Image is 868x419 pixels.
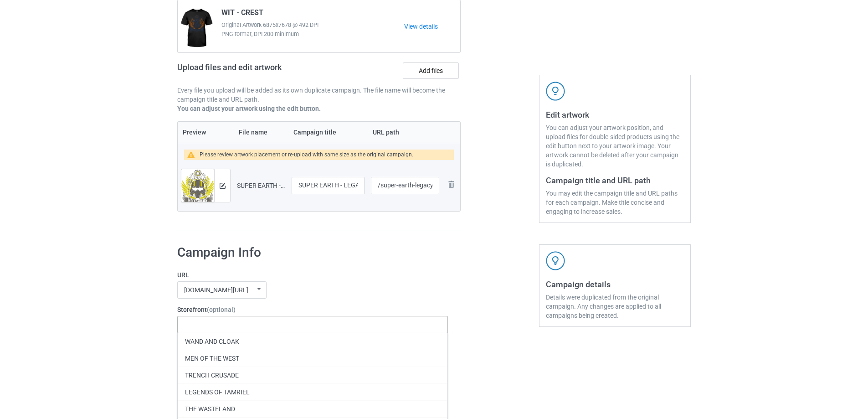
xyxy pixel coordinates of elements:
[546,123,684,169] div: You can adjust your artwork position, and upload files for double-sided products using the edit b...
[178,400,447,417] div: THE WASTELAND
[221,21,404,30] span: Original Artwork 6875x7678 @ 492 DPI
[403,62,459,79] label: Add files
[546,279,684,290] h3: Campaign details
[546,189,684,216] div: You may edit the campaign title and URL paths for each campaign. Make title concise and engaging ...
[184,287,248,293] div: [DOMAIN_NAME][URL]
[181,169,214,205] img: original.png
[187,151,200,158] img: warning
[546,82,565,101] img: svg+xml;base64,PD94bWwgdmVyc2lvbj0iMS4wIiBlbmNvZGluZz0iVVRGLTgiPz4KPHN2ZyB3aWR0aD0iNDJweCIgaGVpZ2...
[178,367,447,383] div: TRENCH CRUSADE
[546,251,565,270] img: svg+xml;base64,PD94bWwgdmVyc2lvbj0iMS4wIiBlbmNvZGluZz0iVVRGLTgiPz4KPHN2ZyB3aWR0aD0iNDJweCIgaGVpZ2...
[177,62,347,79] h2: Upload files and edit artwork
[178,333,447,350] div: WAND AND CLOAK
[178,350,447,367] div: MEN OF THE WEST
[546,109,684,120] h3: Edit artwork
[177,86,461,104] p: Every file you upload will be added as its own duplicate campaign. The file name will become the ...
[234,122,288,143] th: File name
[546,293,684,320] div: Details were duplicated from the original campaign. Any changes are applied to all campaigns bein...
[221,8,263,21] span: WIT - CREST
[220,183,226,189] img: svg+xml;base64,PD94bWwgdmVyc2lvbj0iMS4wIiBlbmNvZGluZz0iVVRGLTgiPz4KPHN2ZyB3aWR0aD0iMTRweCIgaGVpZ2...
[368,122,442,143] th: URL path
[546,175,684,186] h3: Campaign title and URL path
[446,179,457,190] img: svg+xml;base64,PD94bWwgdmVyc2lvbj0iMS4wIiBlbmNvZGluZz0iVVRGLTgiPz4KPHN2ZyB3aWR0aD0iMjhweCIgaGVpZ2...
[200,150,413,160] div: Please review artwork placement or re-upload with same size as the original campaign.
[288,122,368,143] th: Campaign title
[177,270,448,279] label: URL
[404,22,460,31] a: View details
[177,244,448,261] h1: Campaign Info
[177,105,321,112] b: You can adjust your artwork using the edit button.
[178,122,234,143] th: Preview
[221,30,404,39] span: PNG format, DPI 200 minimum
[178,383,447,400] div: LEGENDS OF TAMRIEL
[237,181,285,190] div: SUPER EARTH - LEGACY CREST.png
[177,305,448,314] label: Storefront
[207,306,236,313] span: (optional)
